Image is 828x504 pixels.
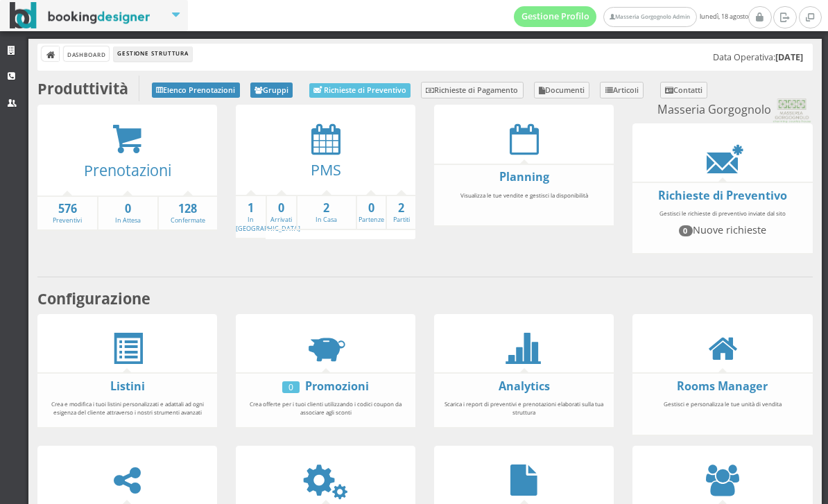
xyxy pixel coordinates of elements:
strong: 0 [357,200,386,216]
a: Documenti [534,82,590,98]
h5: Data Operativa: [713,52,803,62]
h4: Nuove richieste [639,224,806,236]
strong: 2 [387,200,415,216]
strong: 128 [159,201,217,217]
a: Dashboard [64,46,109,61]
a: Gestione Profilo [514,6,597,27]
strong: 2 [297,200,356,216]
a: Rooms Manager [677,379,768,394]
b: Configurazione [37,288,150,309]
img: BookingDesigner.com [10,2,150,29]
div: Crea e modifica i tuoi listini personalizzati e adattali ad ogni esigenza del cliente attraverso ... [37,394,217,422]
a: PMS [311,159,341,180]
strong: 1 [236,200,266,216]
a: 0Arrivati [267,200,295,225]
a: 1In [GEOGRAPHIC_DATA] [236,200,300,233]
small: Masseria Gorgognolo [657,98,812,123]
a: Elenco Prenotazioni [152,82,240,98]
img: 0603869b585f11eeb13b0a069e529790.png [771,98,812,123]
span: lunedì, 18 agosto [514,6,748,27]
b: [DATE] [775,51,803,63]
div: Scarica i report di preventivi e prenotazioni elaborati sulla tua struttura [434,394,614,422]
div: Gestisci le richieste di preventivo inviate dal sito [632,203,812,249]
a: 0Partenze [357,200,386,225]
a: Richieste di Pagamento [421,82,524,98]
strong: 0 [98,201,157,217]
a: Promozioni [305,379,369,394]
a: 0In Attesa [98,201,157,225]
a: Contatti [660,82,708,98]
div: Gestisci e personalizza le tue unità di vendita [632,394,812,431]
a: Articoli [600,82,644,98]
div: Visualizza le tue vendite e gestisci la disponibilità [434,185,614,222]
strong: 576 [37,201,97,217]
a: Listini [110,379,145,394]
a: Richieste di Preventivo [309,83,411,98]
a: Planning [499,169,549,184]
div: 0 [282,381,300,393]
a: 2Partiti [387,200,415,225]
a: Richieste di Preventivo [658,188,787,203]
strong: 0 [267,200,295,216]
a: 128Confermate [159,201,217,225]
a: 2In Casa [297,200,356,225]
a: 576Preventivi [37,201,97,225]
span: 0 [679,225,693,236]
li: Gestione Struttura [114,46,191,62]
a: Prenotazioni [84,160,171,180]
b: Produttività [37,78,128,98]
a: Gruppi [250,82,293,98]
a: Analytics [499,379,550,394]
div: Crea offerte per i tuoi clienti utilizzando i codici coupon da associare agli sconti [236,394,415,422]
a: Masseria Gorgognolo Admin [603,7,696,27]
